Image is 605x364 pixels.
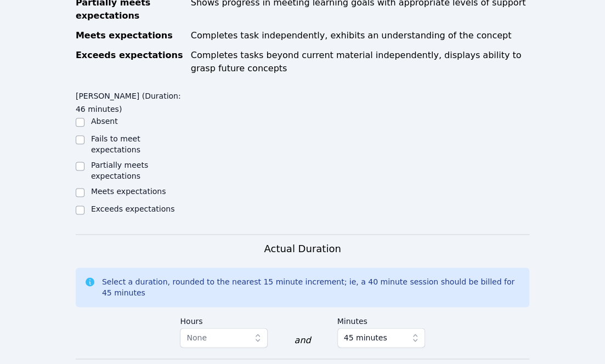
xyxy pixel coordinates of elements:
label: Absent [91,117,118,126]
button: 45 minutes [337,328,425,348]
label: Minutes [337,311,425,328]
label: Partially meets expectations [91,161,148,180]
h3: Actual Duration [264,241,341,257]
label: Hours [180,311,268,328]
label: Exceeds expectations [91,204,174,213]
label: Meets expectations [91,187,166,196]
div: Completes task independently, exhibits an understanding of the concept [191,29,529,42]
legend: [PERSON_NAME] (Duration: 46 minutes) [76,86,189,116]
span: None [186,333,207,342]
div: Meets expectations [76,29,184,42]
div: Completes tasks beyond current material independently, displays ability to grasp future concepts [191,49,529,75]
label: Fails to meet expectations [91,134,140,154]
div: Exceeds expectations [76,49,184,75]
span: 45 minutes [344,331,387,344]
div: and [294,334,310,347]
div: Select a duration, rounded to the nearest 15 minute increment; ie, a 40 minute session should be ... [102,276,521,298]
button: None [180,328,268,348]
